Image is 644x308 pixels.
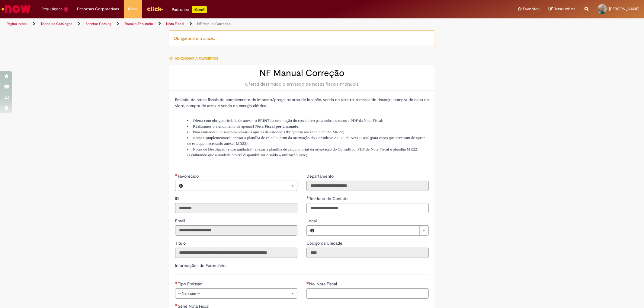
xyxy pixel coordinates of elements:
label: Informações de Formulário [175,263,226,268]
input: Telefone de Contato [306,203,429,213]
button: Adicionar a Favoritos [169,52,222,65]
input: Título [175,248,297,258]
strong: 1 Nota Fiscal por chamado [252,124,298,129]
a: Rascunhos [549,6,575,12]
label: Somente leitura - Departamento [306,173,335,179]
label: Somente leitura - Código da Unidade [306,240,344,246]
a: Limpar campo Local [318,226,428,235]
span: Necessários [306,281,309,284]
div: Obrigatório um anexo. [169,30,435,46]
span: Somente leitura - Código da Unidade [306,240,344,246]
label: Somente leitura - Título [175,240,187,246]
span: Emissão de notas fiscais de complemento de imposto/preço, retorno de locação, venda de sinistro, ... [175,97,429,108]
span: Oferta com obrigatoriedade de anexar o PRINT da orientação do consultivo para todos os casos e PD... [193,118,383,123]
span: Tipo Emissão [178,281,203,287]
a: NF Manual Correção [197,21,231,26]
div: Oferta destinada a emissão de notas fiscais manuais. [175,81,429,87]
img: click_logo_yellow_360x200.png [147,4,163,13]
h2: NF Manual Correção [175,68,429,78]
div: Padroniza [172,6,207,13]
span: Local [306,218,318,224]
button: Favorecido, Visualizar este registro [175,181,186,191]
ul: Trilhas de página [5,18,425,30]
span: [PERSON_NAME] [609,6,639,11]
span: Despesas Corporativas [77,6,119,12]
a: Limpar campo Favorecido [186,181,297,191]
span: Necessários - Favorecido [178,173,200,179]
span: Necessários [175,281,178,284]
span: Rascunhos [554,6,575,12]
span: Adicionar a Favoritos [175,56,218,61]
span: Necessários [175,304,178,306]
span: Somente leitura - Título [175,240,187,246]
span: Telefone de Contato [309,196,349,201]
span: Somente leitura - ID [175,196,180,201]
a: Service Catalog [85,21,111,26]
span: Obrigatório Preenchido [306,196,309,198]
a: Todos os Catálogos [40,21,72,26]
button: Local, Visualizar este registro [307,226,318,235]
input: ID [175,203,297,213]
span: No. Nota Fiscal [309,281,338,287]
label: Somente leitura - Email [175,218,186,224]
img: ServiceNow [1,3,32,15]
span: -- Nenhum -- [178,289,285,298]
span: 1 [64,7,68,12]
label: Somente leitura - ID [175,195,180,202]
a: Fiscal e Tributário [124,21,153,26]
span: Realizamos o atendimento de apenas ; [193,124,300,129]
span: Requisições [41,6,62,12]
p: +GenAi [192,6,207,13]
input: Departamento [306,181,429,191]
span: More [128,6,138,12]
input: No. Nota Fiscal [306,288,429,299]
a: Página inicial [7,21,27,26]
span: Notas de Devolução (entre unidades): anexar a planilha de cálculo, print da orientação do Consult... [187,147,417,157]
span: Necessários [175,174,178,176]
span: Notas Complementares: anexar a planilha de cálculo, print da orientação do Consultivo e PDF da No... [187,135,425,146]
a: Nota Fiscal [166,21,184,26]
input: Código da Unidade [306,248,429,258]
span: Favoritos [523,6,540,12]
input: Email [175,225,297,236]
span: Somente leitura - Email [175,218,186,224]
span: Para emissões que sejam necessários ajustes de estoque: Obrigatório anexar a planilha MR22; [193,130,344,134]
